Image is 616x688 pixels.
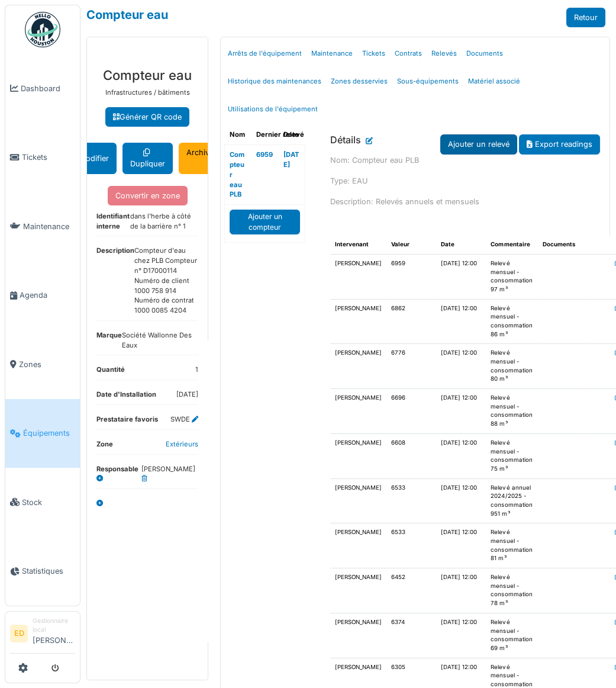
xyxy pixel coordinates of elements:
[330,175,600,187] p: : EAU
[386,389,436,434] td: 6696
[256,150,273,159] a: 6959
[10,616,75,654] a: ED Gestionnaire local[PERSON_NAME]
[330,236,386,254] th: Intervenant
[166,440,198,448] a: Extérieurs
[392,67,463,95] a: Sous-équipements
[23,427,75,439] span: Équipements
[96,439,113,454] dt: Zone
[486,478,537,523] td: Relevé annuel 2024/2025 - consommation 951 m³
[5,192,80,261] a: Maintenance
[283,150,299,169] a: [DATE]
[386,254,436,299] td: 6959
[486,613,537,658] td: Relevé mensuel - consommation 69 m³
[566,8,605,27] a: Retour
[5,261,80,330] a: Agenda
[19,359,75,370] span: Zones
[390,40,427,67] a: Contrats
[330,254,386,299] td: [PERSON_NAME]
[486,254,537,299] td: Relevé mensuel - consommation 97 m³
[436,254,486,299] td: [DATE] 12:00
[486,236,537,254] th: Commentaire
[96,414,158,429] dt: Prestataire favoris
[386,478,436,523] td: 6533
[71,143,117,173] button: Modifier
[25,12,60,47] img: Badge_color-CXgf-gQk.svg
[307,40,357,67] a: Maintenance
[5,537,80,606] a: Statistiques
[436,236,486,254] th: Date
[486,523,537,568] td: Relevé mensuel - consommation 81 m³
[134,246,198,316] dd: Compteur d'eau chez PLB Compteur n° D17000114 Numéro de client 1000 758 914 Numéro de contrat 100...
[326,67,392,95] a: Zones desservies
[330,523,386,568] td: [PERSON_NAME]
[5,54,80,123] a: Dashboard
[5,330,80,399] a: Zones
[486,389,537,434] td: Relevé mensuel - consommation 88 m³
[122,143,173,173] a: Dupliquer
[22,152,75,163] span: Tickets
[330,389,386,434] td: [PERSON_NAME]
[122,330,198,351] dd: Société Wallonne Des Eaux
[330,196,600,207] p: Description: Relevés annuels et mensuels
[386,568,436,613] td: 6452
[386,613,436,658] td: 6374
[486,433,537,478] td: Relevé mensuel - consommation 75 m³
[386,433,436,478] td: 6608
[96,365,125,380] dt: Quantité
[330,568,386,613] td: [PERSON_NAME]
[279,125,305,144] th: Date
[330,433,386,478] td: [PERSON_NAME]
[96,464,141,489] dt: Responsable
[96,330,122,355] dt: Marque
[225,125,251,144] th: Nom
[330,344,386,389] td: [PERSON_NAME]
[22,565,75,577] span: Statistiques
[179,143,224,173] a: Archiver
[486,344,537,389] td: Relevé mensuel - consommation 80 m³
[130,211,198,232] dd: dans l'herbe à côté de la barrière n° 1
[96,390,156,404] dt: Date d'Installation
[176,390,198,400] dd: [DATE]
[330,478,386,523] td: [PERSON_NAME]
[22,497,75,508] span: Stock
[330,613,386,658] td: [PERSON_NAME]
[427,40,462,67] a: Relevés
[436,344,486,389] td: [DATE] 12:00
[86,8,168,22] a: Compteur eau
[436,389,486,434] td: [DATE] 12:00
[251,125,278,144] th: Dernier relevé
[223,67,326,95] a: Historique des maintenances
[96,67,198,83] h3: Compteur eau
[330,134,361,146] h6: Détails
[96,211,130,236] dt: Identifiant interne
[96,88,198,98] p: Infrastructures / bâtiments
[330,299,386,344] td: [PERSON_NAME]
[357,40,390,67] a: Tickets
[519,134,600,154] a: Export readings
[5,468,80,537] a: Stock
[386,299,436,344] td: 6862
[105,107,189,127] a: Générer QR code
[20,290,75,301] span: Agenda
[386,523,436,568] td: 6533
[366,141,373,146] i: Modifier
[386,344,436,389] td: 6776
[436,613,486,658] td: [DATE] 12:00
[330,176,347,185] span: translation missing: fr.shared.type
[537,236,587,254] th: Documents
[330,155,600,166] p: Nom: Compteur eau PLB
[436,523,486,568] td: [DATE] 12:00
[10,625,28,642] li: ED
[21,83,75,94] span: Dashboard
[170,414,198,425] dd: SWDE
[436,299,486,344] td: [DATE] 12:00
[5,123,80,192] a: Tickets
[386,236,436,254] th: Valeur
[5,399,80,468] a: Équipements
[33,616,75,635] div: Gestionnaire local
[436,433,486,478] td: [DATE] 12:00
[440,134,517,154] a: Ajouter un relevé
[463,67,525,95] a: Matériel associé
[486,568,537,613] td: Relevé mensuel - consommation 78 m³
[141,464,198,484] dd: [PERSON_NAME]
